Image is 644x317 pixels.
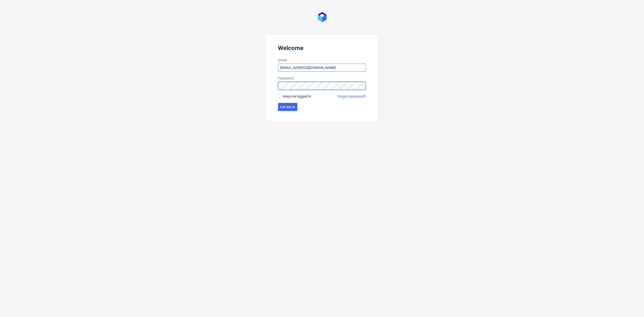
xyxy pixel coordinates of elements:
span: Let me in [280,105,295,109]
a: Forgot password? [337,94,366,99]
label: Email [278,58,366,63]
span: Keep me logged in [283,94,311,99]
label: Password [278,76,366,81]
input: you@youremail.com [278,64,366,72]
header: Welcome [278,45,366,54]
button: Let me in [278,103,297,111]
